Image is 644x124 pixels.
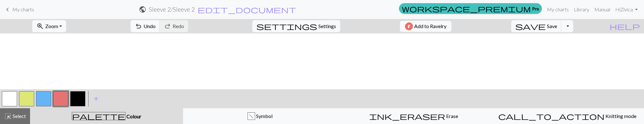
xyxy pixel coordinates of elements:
span: Add to Ravelry [414,22,446,30]
button: Save [511,20,561,32]
a: Pro [399,3,542,14]
span: Settings [318,22,336,30]
button: Undo [131,20,160,32]
button: f Symbol [183,108,337,124]
a: Library [571,3,592,16]
span: Undo [144,23,156,29]
span: highlight_alt [4,112,12,121]
div: f [248,113,255,120]
a: HiZivica [613,3,640,16]
span: Knitting mode [604,113,636,119]
span: Select [12,113,26,119]
span: Zoom [45,23,58,29]
span: edit_document [198,5,296,14]
img: Ravelry [405,22,413,30]
span: keyboard_arrow_left [4,5,11,14]
h2: Sleeve 2 / Sleeve 2 [149,6,195,13]
span: settings [256,22,317,31]
span: Colour [126,113,141,119]
button: SettingsSettings [252,20,340,32]
span: zoom_in [36,22,44,31]
span: palette [72,112,125,121]
span: save [515,22,546,31]
i: Settings [256,22,317,30]
button: Knitting mode [490,108,644,124]
span: Erase [445,113,458,119]
a: My charts [4,4,34,15]
span: call_to_action [498,112,604,121]
span: Save [547,23,557,29]
button: Zoom [32,20,66,32]
button: Add to Ravelry [400,21,451,32]
a: My charts [544,3,571,16]
span: workspace_premium [402,4,531,13]
span: ink_eraser [369,112,445,121]
button: Colour [30,108,183,124]
span: Symbol [255,113,273,119]
a: Manual [592,3,613,16]
button: Erase [337,108,490,124]
span: undo [135,22,142,31]
span: public [139,5,146,14]
span: My charts [12,6,34,12]
span: help [610,22,640,31]
span: add [92,94,100,103]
